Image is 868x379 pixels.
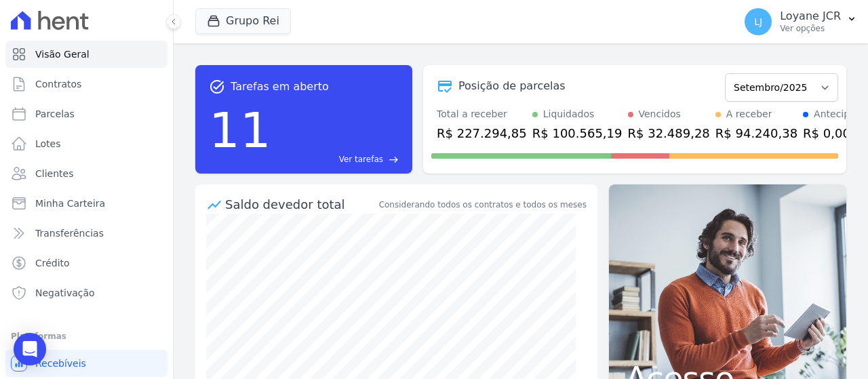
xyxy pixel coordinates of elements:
[715,124,797,142] div: R$ 94.240,38
[754,17,762,26] span: LJ
[209,79,225,95] span: task_alt
[5,71,167,98] a: Contratos
[35,137,61,151] span: Lotes
[726,107,772,121] div: A receber
[5,279,167,306] a: Negativação
[5,190,167,217] a: Minha Carteira
[379,199,587,211] div: Considerando todos os contratos e todos os meses
[209,95,271,165] div: 11
[5,41,167,68] a: Visão Geral
[35,77,81,91] span: Contratos
[5,160,167,187] a: Clientes
[231,79,329,95] span: Tarefas em aberto
[628,124,710,142] div: R$ 32.489,28
[35,47,90,61] span: Visão Geral
[35,197,105,210] span: Minha Carteira
[35,226,104,240] span: Transferências
[35,256,70,270] span: Crédito
[814,107,867,121] div: Antecipado
[35,167,73,180] span: Clientes
[780,23,841,34] p: Ver opções
[532,124,623,142] div: R$ 100.565,19
[35,107,75,121] span: Parcelas
[734,3,868,41] button: LJ Loyane JCR Ver opções
[35,286,95,300] span: Negativação
[437,124,527,142] div: R$ 227.294,85
[803,124,867,142] div: R$ 0,00
[389,155,399,165] span: east
[780,9,841,23] p: Loyane JCR
[458,78,566,94] div: Posição de parcelas
[11,328,162,344] div: Plataformas
[5,350,167,377] a: Recebíveis
[339,153,383,165] span: Ver tarefas
[14,333,46,365] div: Open Intercom Messenger
[35,357,86,370] span: Recebíveis
[277,153,399,165] a: Ver tarefas east
[5,220,167,247] a: Transferências
[5,100,167,127] a: Parcelas
[437,107,527,121] div: Total a receber
[5,130,167,157] a: Lotes
[543,107,595,121] div: Liquidados
[5,250,167,277] a: Crédito
[225,195,376,214] div: Saldo devedor total
[195,8,291,34] button: Grupo Rei
[639,107,681,121] div: Vencidos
